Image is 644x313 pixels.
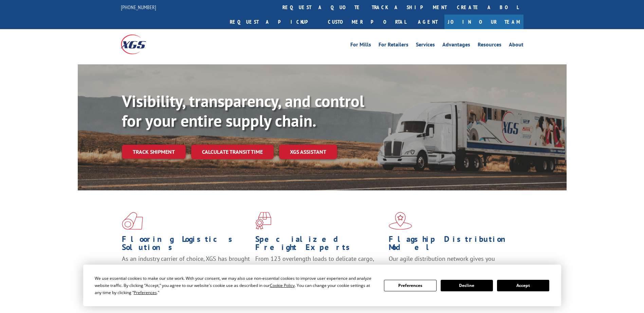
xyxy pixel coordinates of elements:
h1: Flagship Distribution Model [389,235,517,255]
img: xgs-icon-total-supply-chain-intelligence-red [122,212,143,230]
a: About [509,42,523,49]
h1: Specialized Freight Experts [255,235,384,255]
a: Request a pickup [225,15,323,29]
span: Preferences [134,290,157,295]
span: As an industry carrier of choice, XGS has brought innovation and dedication to flooring logistics... [122,255,250,279]
img: xgs-icon-flagship-distribution-model-red [389,212,412,230]
span: Cookie Policy [270,283,295,288]
a: For Retailers [379,42,408,49]
button: Preferences [384,280,436,291]
b: Visibility, transparency, and control for your entire supply chain. [122,90,364,131]
a: Agent [411,15,444,29]
button: Decline [441,280,493,291]
span: Our agile distribution network gives you nationwide inventory management on demand. [389,255,514,271]
a: Calculate transit time [191,145,274,159]
h1: Flooring Logistics Solutions [122,235,250,255]
div: We use essential cookies to make our site work. With your consent, we may also use non-essential ... [95,275,376,296]
a: XGS ASSISTANT [279,145,337,159]
button: Accept [497,280,549,291]
a: Join Our Team [444,15,523,29]
p: From 123 overlength loads to delicate cargo, our experienced staff knows the best way to move you... [255,255,384,285]
a: Customer Portal [323,15,411,29]
a: Track shipment [122,145,186,159]
a: Services [416,42,435,49]
a: [PHONE_NUMBER] [121,4,156,11]
a: Advantages [442,42,470,49]
div: Cookie Consent Prompt [83,265,561,306]
a: For Mills [350,42,371,49]
a: Resources [478,42,501,49]
img: xgs-icon-focused-on-flooring-red [255,212,271,230]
